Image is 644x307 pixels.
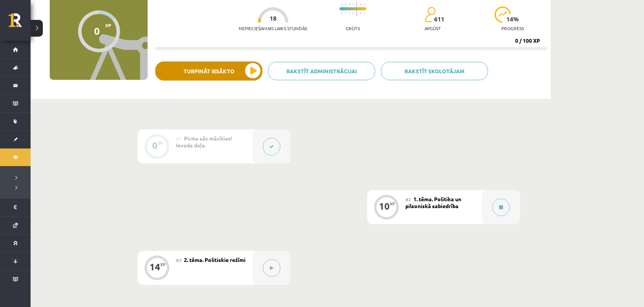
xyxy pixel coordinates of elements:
span: Pirms sāc mācīties! Ievada daļa. [176,135,232,149]
img: icon-short-line-57e1e144782c952c97e751825c79c345078a6d821885a25fce030b3d8c18986b.svg [353,12,353,14]
a: Rīgas 1. Tālmācības vidusskola [8,13,31,32]
img: icon-short-line-57e1e144782c952c97e751825c79c345078a6d821885a25fce030b3d8c18986b.svg [345,12,346,14]
img: icon-short-line-57e1e144782c952c97e751825c79c345078a6d821885a25fce030b3d8c18986b.svg [364,3,365,5]
div: XP [390,202,395,206]
span: 1. tēma. Politika un pilsoniskā sabiedrība [405,196,461,209]
div: 10 [379,203,390,210]
span: #3 [176,257,182,263]
p: Grūts [346,26,360,31]
img: icon-short-line-57e1e144782c952c97e751825c79c345078a6d821885a25fce030b3d8c18986b.svg [345,3,346,5]
p: apgūst [424,26,441,31]
span: #1 [176,136,182,142]
img: icon-short-line-57e1e144782c952c97e751825c79c345078a6d821885a25fce030b3d8c18986b.svg [341,12,342,14]
img: icon-short-line-57e1e144782c952c97e751825c79c345078a6d821885a25fce030b3d8c18986b.svg [360,3,361,5]
div: XP [158,141,163,145]
p: Nepieciešamais laiks stundās [239,26,307,31]
span: 14 % [506,16,519,23]
div: 0 [94,25,100,37]
img: icon-short-line-57e1e144782c952c97e751825c79c345078a6d821885a25fce030b3d8c18986b.svg [349,12,350,14]
a: Rakstīt administrācijai [268,62,375,80]
span: #2 [405,196,411,202]
img: icon-short-line-57e1e144782c952c97e751825c79c345078a6d821885a25fce030b3d8c18986b.svg [353,3,353,5]
span: 18 [270,15,276,22]
span: XP [105,23,111,28]
img: icon-long-line-d9ea69661e0d244f92f715978eff75569469978d946b2353a9bb055b3ed8787d.svg [356,2,357,16]
a: Rakstīt skolotājam [381,62,488,80]
span: 2. tēma. Politiskie režīmi [184,256,246,263]
p: progress [501,26,524,31]
img: icon-short-line-57e1e144782c952c97e751825c79c345078a6d821885a25fce030b3d8c18986b.svg [364,12,365,14]
img: icon-short-line-57e1e144782c952c97e751825c79c345078a6d821885a25fce030b3d8c18986b.svg [349,3,350,5]
img: icon-progress-161ccf0a02000e728c5f80fcf4c31c7af3da0e1684b2b1d7c360e028c24a22f1.svg [494,6,511,23]
img: students-c634bb4e5e11cddfef0936a35e636f08e4e9abd3cc4e673bd6f9a4125e45ecb1.svg [424,6,436,23]
img: icon-short-line-57e1e144782c952c97e751825c79c345078a6d821885a25fce030b3d8c18986b.svg [341,3,342,5]
div: 0 [152,142,158,149]
img: icon-short-line-57e1e144782c952c97e751825c79c345078a6d821885a25fce030b3d8c18986b.svg [360,12,361,14]
div: XP [160,262,166,267]
div: 14 [150,263,160,270]
span: 611 [434,16,444,23]
button: Turpināt iesākto [155,61,262,81]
